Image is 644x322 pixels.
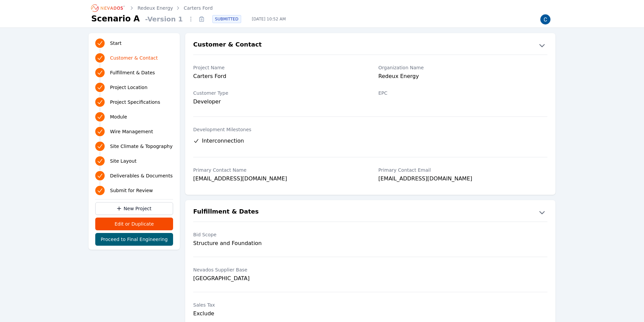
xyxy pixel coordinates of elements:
span: Project Specifications [110,99,160,105]
span: Fulfillment & Dates [110,69,155,76]
span: Start [110,40,121,47]
button: Proceed to Final Engineering [95,233,173,246]
label: Sales Tax [193,302,362,308]
img: Carmen Brooks [540,14,551,25]
label: Project Name [193,64,362,71]
button: Edit or Duplicate [95,218,173,230]
div: Carters Ford [193,72,362,82]
nav: Breadcrumb [91,3,213,13]
span: Site Layout [110,158,137,164]
h2: Customer & Contact [193,40,262,51]
span: [DATE] 10:52 AM [247,16,291,22]
label: Primary Contact Email [378,167,547,173]
span: Project Location [110,84,148,91]
span: Wire Management [110,128,153,135]
label: Bid Scope [193,231,362,238]
label: Customer Type [193,90,362,96]
button: Customer & Contact [185,40,555,51]
div: Developer [193,98,362,106]
span: Customer & Contact [110,55,158,61]
a: Redeux Energy [138,5,173,11]
label: Development Milestones [193,126,547,133]
h1: Scenario A [91,13,140,24]
span: Submit for Review [110,187,153,194]
div: Redeux Energy [378,72,547,82]
div: [GEOGRAPHIC_DATA] [193,274,362,283]
button: Fulfillment & Dates [185,207,555,218]
div: SUBMITTED [212,15,241,23]
label: Nevados Supplier Base [193,266,362,273]
h2: Fulfillment & Dates [193,207,259,218]
label: Organization Name [378,64,547,71]
span: Module [110,113,127,120]
a: Carters Ford [184,5,213,11]
span: Site Climate & Topography [110,143,172,150]
div: Structure and Foundation [193,239,362,247]
span: Interconnection [202,137,244,145]
span: Deliverables & Documents [110,172,173,179]
span: - Version 1 [143,14,185,24]
nav: Progress [95,37,173,196]
label: Primary Contact Name [193,167,362,173]
div: [EMAIL_ADDRESS][DOMAIN_NAME] [193,175,362,184]
div: Exclude [193,310,362,318]
label: EPC [378,90,547,96]
div: [EMAIL_ADDRESS][DOMAIN_NAME] [378,175,547,184]
a: New Project [95,202,173,215]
